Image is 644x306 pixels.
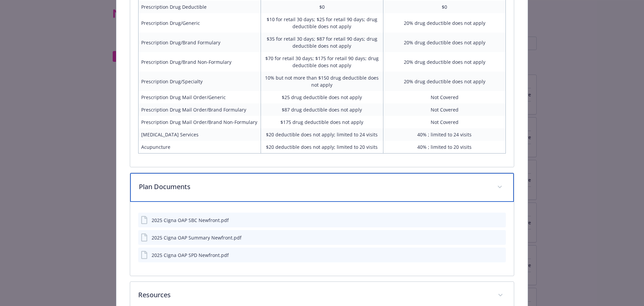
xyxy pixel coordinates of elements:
[138,103,261,116] td: Prescription Drug Mail Order/Brand Formulary
[383,103,506,116] td: Not Covered
[138,141,261,154] td: Acupuncture
[152,217,229,224] div: 2025 Cigna OAP SBC Newfront.pdf
[383,141,506,154] td: 40% ; limited to 20 visits
[383,91,506,103] td: Not Covered
[261,116,383,128] td: $175 drug deductible does not apply
[261,52,383,72] td: $70 for retail 30 days; $175 for retail 90 days; drug deductible does not apply
[486,217,492,224] button: download file
[261,72,383,91] td: 10% but not more than $150 drug deductible does not apply
[383,128,506,141] td: 40% ; limited to 24 visits
[138,128,261,141] td: [MEDICAL_DATA] Services
[139,182,489,192] p: Plan Documents
[486,234,492,241] button: download file
[383,13,506,33] td: 20% drug deductible does not apply
[261,128,383,141] td: $20 deductible does not apply; limited to 24 visits
[138,1,261,13] td: Prescription Drug Deductible
[138,13,261,33] td: Prescription Drug/Generic
[261,1,383,13] td: $0
[497,234,503,241] button: preview file
[261,13,383,33] td: $10 for retail 30 days; $25 for retail 90 days; drug deductible does not apply
[486,252,492,259] button: download file
[383,1,506,13] td: $0
[152,234,241,241] div: 2025 Cigna OAP Summary Newfront.pdf
[152,252,229,259] div: 2025 Cigna OAP SPD Newfront.pdf
[138,52,261,72] td: Prescription Drug/Brand Non-Formulary
[138,91,261,103] td: Prescription Drug Mail Order/Generic
[138,290,490,300] p: Resources
[497,217,503,224] button: preview file
[138,116,261,128] td: Prescription Drug Mail Order/Brand Non-Formulary
[497,252,503,259] button: preview file
[138,33,261,52] td: Prescription Drug/Brand Formulary
[130,202,514,276] div: Plan Documents
[383,33,506,52] td: 20% drug deductible does not apply
[138,72,261,91] td: Prescription Drug/Specialty
[261,103,383,116] td: $87 drug deductible does not apply
[261,141,383,154] td: $20 deductible does not apply; limited to 20 visits
[130,173,514,202] div: Plan Documents
[383,52,506,72] td: 20% drug deductible does not apply
[383,72,506,91] td: 20% drug deductible does not apply
[261,91,383,103] td: $25 drug deductible does not apply
[383,116,506,128] td: Not Covered
[261,33,383,52] td: $35 for retail 30 days; $87 for retail 90 days; drug deductible does not apply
